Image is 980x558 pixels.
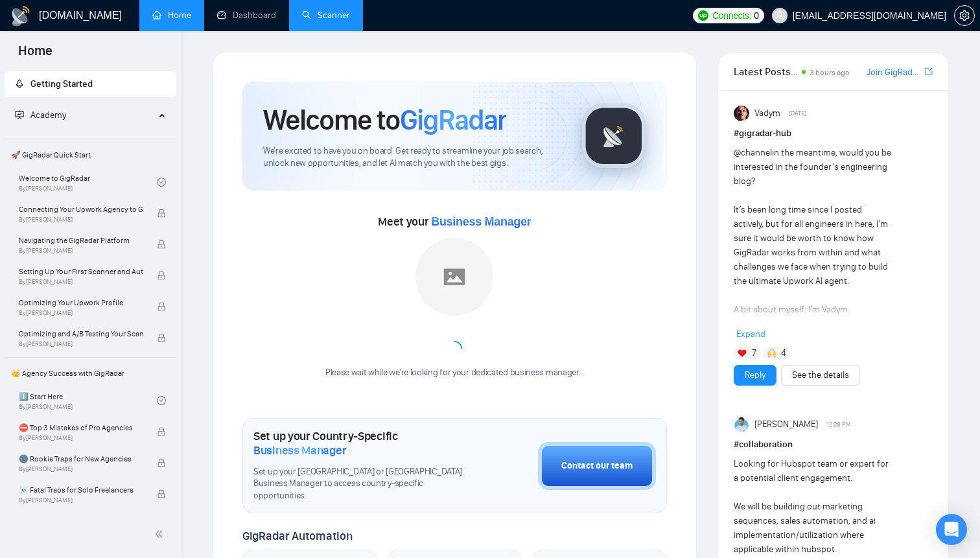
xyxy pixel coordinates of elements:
span: fund-projection-screen [15,110,24,119]
span: 4 [781,347,786,360]
span: By [PERSON_NAME] [19,247,143,255]
span: lock [157,458,166,467]
img: ❤️ [738,349,747,358]
span: GigRadar Automation [242,529,352,543]
span: By [PERSON_NAME] [19,340,143,348]
img: gigradar-logo.png [581,104,646,169]
h1: # collaboration [734,437,933,452]
a: See the details [792,368,849,382]
span: lock [157,240,166,249]
span: [PERSON_NAME] [754,417,818,432]
span: 12:28 PM [826,419,851,430]
span: We're excited to have you on board. Get ready to streamline your job search, unlock new opportuni... [263,145,561,170]
span: By [PERSON_NAME] [19,216,143,224]
span: GigRadar [400,102,506,137]
span: Setting Up Your First Scanner and Auto-Bidder [19,265,143,278]
span: lock [157,209,166,218]
a: Reply [745,368,765,382]
span: Academy [30,110,66,121]
span: user [775,11,784,20]
a: export [925,65,933,78]
span: ⛔ Top 3 Mistakes of Pro Agencies [19,421,143,434]
span: Connecting Your Upwork Agency to GigRadar [19,203,143,216]
a: homeHome [152,10,191,21]
span: [DATE] [789,108,806,119]
button: setting [954,5,975,26]
div: Please wait while we're looking for your dedicated business manager... [318,367,592,379]
span: By [PERSON_NAME] [19,278,143,286]
span: export [925,66,933,76]
span: 7 [752,347,756,360]
span: Optimizing Your Upwork Profile [19,296,143,309]
span: 👑 Agency Success with GigRadar [6,360,175,386]
span: 🌚 Rookie Traps for New Agencies [19,452,143,465]
h1: # gigradar-hub [734,126,933,141]
span: ☠️ Fatal Traps for Solo Freelancers [19,483,143,496]
span: 0 [754,8,759,23]
img: Bohdan Pyrih [734,417,749,432]
span: Business Manager [431,215,531,228]
span: Getting Started [30,78,93,89]
span: Expand [736,329,765,340]
a: 1️⃣ Start HereBy[PERSON_NAME] [19,386,157,415]
span: check-circle [157,396,166,405]
li: Getting Started [5,71,176,97]
span: Optimizing and A/B Testing Your Scanner for Better Results [19,327,143,340]
span: double-left [154,528,167,541]
span: Meet your [378,215,531,229]
button: Reply [734,365,776,386]
span: Home [8,41,63,69]
div: Open Intercom Messenger [936,514,967,545]
span: lock [157,427,166,436]
span: By [PERSON_NAME] [19,465,143,473]
span: By [PERSON_NAME] [19,309,143,317]
a: setting [954,10,975,21]
span: lock [157,302,166,311]
span: 3 hours ago [810,68,850,77]
span: Business Manager [253,443,346,458]
span: 🚀 GigRadar Quick Start [6,142,175,168]
h1: Set up your Country-Specific [253,429,473,458]
button: See the details [781,365,860,386]
a: dashboardDashboard [217,10,276,21]
span: By [PERSON_NAME] [19,496,143,504]
span: By [PERSON_NAME] [19,434,143,442]
span: lock [157,489,166,498]
a: Join GigRadar Slack Community [867,65,922,80]
span: Vadym [754,106,780,121]
h1: Welcome to [263,102,506,137]
img: placeholder.png [415,238,493,316]
img: Vadym [734,106,749,121]
span: Academy [15,110,66,121]
span: check-circle [157,178,166,187]
span: Navigating the GigRadar Platform [19,234,143,247]
span: Latest Posts from the GigRadar Community [734,64,798,80]
span: lock [157,333,166,342]
span: Connects: [712,8,751,23]
a: searchScanner [302,10,350,21]
button: Contact our team [538,442,656,490]
span: lock [157,271,166,280]
span: setting [955,10,974,21]
div: Contact our team [561,459,633,473]
img: logo [10,6,31,27]
span: @channel [734,147,772,158]
span: rocket [15,79,24,88]
span: loading [445,340,463,358]
a: Welcome to GigRadarBy[PERSON_NAME] [19,168,157,196]
img: upwork-logo.png [698,10,708,21]
span: Set up your [GEOGRAPHIC_DATA] or [GEOGRAPHIC_DATA] Business Manager to access country-specific op... [253,466,473,503]
img: 🙌 [767,349,776,358]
